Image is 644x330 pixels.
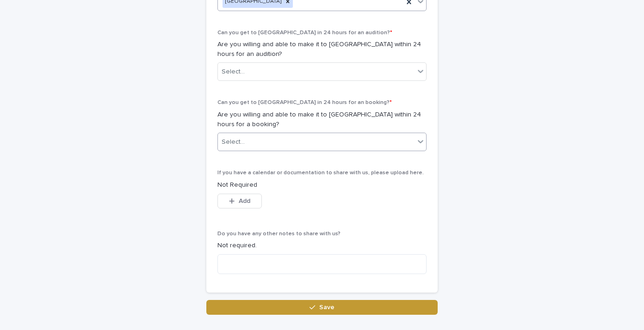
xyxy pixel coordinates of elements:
[217,100,392,105] span: Can you get to [GEOGRAPHIC_DATA] in 24 hours for an booking?
[217,30,392,36] span: Can you get to [GEOGRAPHIC_DATA] in 24 hours for an audition?
[222,67,245,77] div: Select...
[239,198,250,204] span: Add
[319,304,334,311] span: Save
[217,40,427,59] p: Are you willing and able to make it to [GEOGRAPHIC_DATA] within 24 hours for an audition?
[222,137,245,147] div: Select...
[217,241,427,251] p: Not required.
[217,170,424,176] span: If you have a calendar or documentation to share with us, please upload here.
[217,231,341,237] span: Do you have any other notes to share with us?
[217,180,427,190] p: Not Required
[217,194,262,208] button: Add
[206,300,438,315] button: Save
[217,110,427,129] p: Are you willing and able to make it to [GEOGRAPHIC_DATA] within 24 hours for a booking?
